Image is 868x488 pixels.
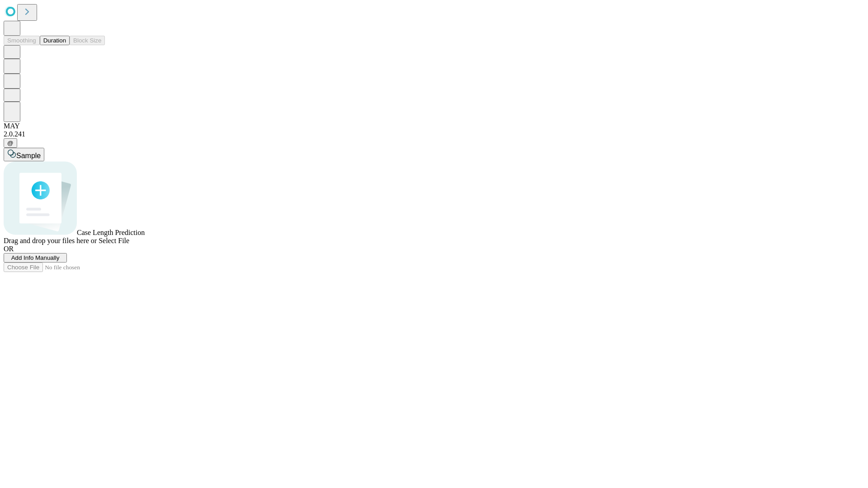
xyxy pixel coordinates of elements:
[11,254,60,261] span: Add Info Manually
[4,253,67,263] button: Add Info Manually
[4,245,14,253] span: OR
[4,148,44,161] button: Sample
[7,140,14,146] span: @
[4,237,97,244] span: Drag and drop your files here or
[99,237,129,244] span: Select File
[77,229,145,236] span: Case Length Prediction
[70,36,105,45] button: Block Size
[4,130,864,138] div: 2.0.241
[4,138,17,148] button: @
[16,152,41,160] span: Sample
[4,122,864,130] div: MAY
[4,36,40,45] button: Smoothing
[40,36,70,45] button: Duration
